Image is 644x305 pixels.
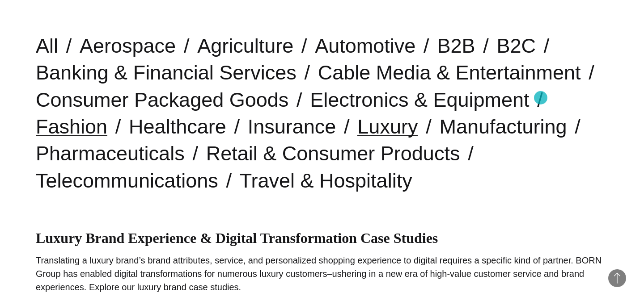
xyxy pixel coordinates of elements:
a: Luxury [357,115,418,138]
a: Agriculture [197,34,293,57]
a: Fashion [36,115,107,138]
a: Travel & Hospitality [240,169,412,192]
a: B2C [496,34,536,57]
button: Back to Top [608,269,626,287]
a: All [36,34,58,57]
h1: Luxury Brand Experience & Digital Transformation Case Studies [36,230,608,247]
a: Consumer Packaged Goods [36,88,288,111]
a: Electronics & Equipment [310,88,529,111]
a: Retail & Consumer Products [206,142,460,165]
a: Cable Media & Entertainment [318,61,581,84]
a: Pharmaceuticals [36,142,185,165]
a: Banking & Financial Services [36,61,297,84]
a: Healthcare [129,115,226,138]
a: Manufacturing [439,115,567,138]
p: Translating a luxury brand’s brand attributes, service, and personalized shopping experience to d... [36,254,608,294]
a: Automotive [315,34,415,57]
a: B2B [437,34,475,57]
a: Insurance [248,115,336,138]
a: Telecommunications [36,169,218,192]
a: Aerospace [80,34,176,57]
